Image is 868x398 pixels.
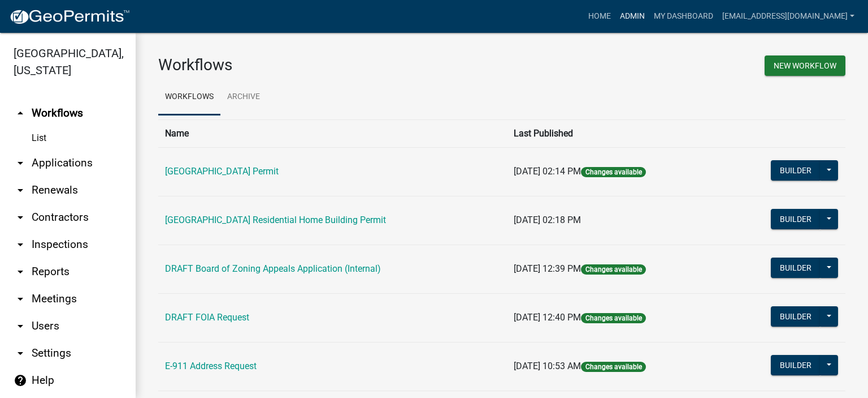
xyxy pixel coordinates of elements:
[165,263,381,274] a: DRAFT Board of Zoning Appeals Application (Internal)
[584,6,615,27] a: Home
[165,166,279,177] a: [GEOGRAPHIC_DATA] Permit
[581,167,645,177] span: Changes available
[581,362,645,372] span: Changes available
[507,119,723,147] th: Last Published
[581,264,645,275] span: Changes available
[158,55,493,75] h3: Workflows
[514,361,581,371] span: [DATE] 10:53 AM
[771,209,821,229] button: Builder
[14,374,27,387] i: help
[14,265,27,279] i: arrow_drop_down
[771,306,821,327] button: Builder
[765,55,845,76] button: New Workflow
[771,160,821,181] button: Builder
[649,6,718,27] a: My Dashboard
[771,355,821,375] button: Builder
[14,156,27,170] i: arrow_drop_down
[14,183,27,197] i: arrow_drop_down
[14,346,27,360] i: arrow_drop_down
[615,6,649,27] a: Admin
[514,263,581,274] span: [DATE] 12:39 PM
[14,238,27,251] i: arrow_drop_down
[771,258,821,278] button: Builder
[514,312,581,323] span: [DATE] 12:40 PM
[158,79,220,115] a: Workflows
[581,313,645,323] span: Changes available
[718,6,859,27] a: [EMAIL_ADDRESS][DOMAIN_NAME]
[514,215,581,225] span: [DATE] 02:18 PM
[14,211,27,224] i: arrow_drop_down
[14,106,27,120] i: arrow_drop_up
[165,312,249,323] a: DRAFT FOIA Request
[220,79,267,115] a: Archive
[165,215,386,225] a: [GEOGRAPHIC_DATA] Residential Home Building Permit
[165,361,257,371] a: E-911 Address Request
[14,292,27,306] i: arrow_drop_down
[514,166,581,177] span: [DATE] 02:14 PM
[14,319,27,333] i: arrow_drop_down
[158,119,507,147] th: Name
